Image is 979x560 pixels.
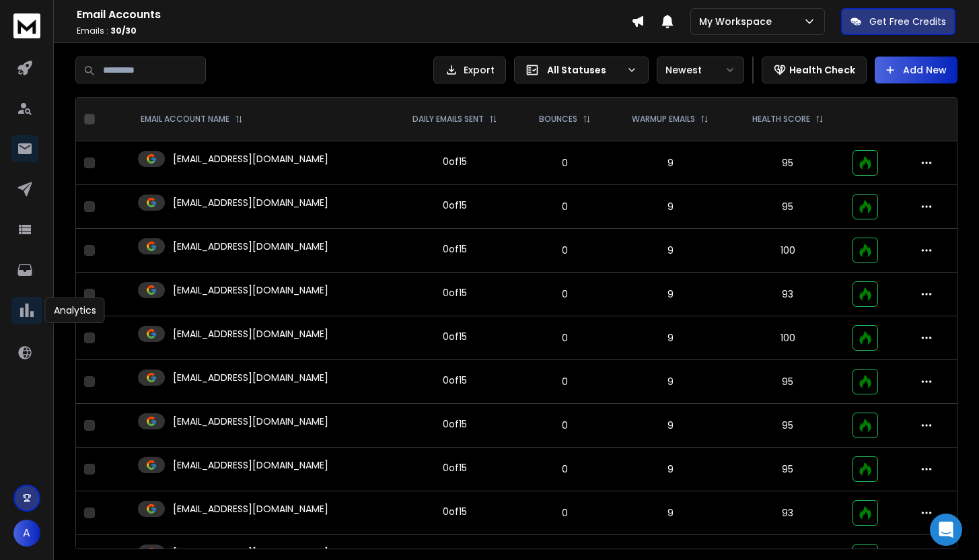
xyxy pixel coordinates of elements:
[443,286,467,300] div: 0 of 15
[762,57,867,83] button: Health Check
[173,196,328,209] p: [EMAIL_ADDRESS][DOMAIN_NAME]
[731,491,844,535] td: 93
[731,229,844,273] td: 100
[528,419,602,432] p: 0
[443,199,467,212] div: 0 of 15
[610,141,731,185] td: 9
[443,505,467,518] div: 0 of 15
[443,242,467,256] div: 0 of 15
[45,297,105,323] div: Analytics
[173,327,328,341] p: [EMAIL_ADDRESS][DOMAIN_NAME]
[731,316,844,360] td: 100
[173,546,328,559] p: [EMAIL_ADDRESS][DOMAIN_NAME]
[173,415,328,428] p: [EMAIL_ADDRESS][DOMAIN_NAME]
[731,273,844,316] td: 93
[110,25,137,36] span: 30 / 30
[752,114,810,125] p: HEALTH SCORE
[173,502,328,516] p: [EMAIL_ADDRESS][DOMAIN_NAME]
[528,331,602,345] p: 0
[731,141,844,185] td: 95
[699,15,777,28] p: My Workspace
[173,371,328,384] p: [EMAIL_ADDRESS][DOMAIN_NAME]
[412,114,484,125] p: DAILY EMAILS SENT
[789,63,855,77] p: Health Check
[610,360,731,404] td: 9
[869,15,946,28] p: Get Free Credits
[443,374,467,387] div: 0 of 15
[77,7,631,23] h1: Email Accounts
[547,63,621,77] p: All Statuses
[539,114,577,125] p: BOUNCES
[77,26,631,36] p: Emails :
[930,514,962,546] div: Open Intercom Messenger
[173,240,328,253] p: [EMAIL_ADDRESS][DOMAIN_NAME]
[443,155,467,168] div: 0 of 15
[731,185,844,229] td: 95
[173,152,328,166] p: [EMAIL_ADDRESS][DOMAIN_NAME]
[528,156,602,170] p: 0
[443,330,467,343] div: 0 of 15
[528,200,602,213] p: 0
[528,375,602,388] p: 0
[528,244,602,257] p: 0
[173,283,328,297] p: [EMAIL_ADDRESS][DOMAIN_NAME]
[610,491,731,535] td: 9
[141,114,243,125] div: EMAIL ACCOUNT NAME
[13,13,40,38] img: logo
[610,404,731,448] td: 9
[657,57,744,83] button: Newest
[610,273,731,316] td: 9
[610,229,731,273] td: 9
[443,461,467,475] div: 0 of 15
[610,316,731,360] td: 9
[731,360,844,404] td: 95
[528,506,602,520] p: 0
[610,448,731,491] td: 9
[433,57,506,83] button: Export
[875,57,957,83] button: Add New
[632,114,695,125] p: WARMUP EMAILS
[173,458,328,472] p: [EMAIL_ADDRESS][DOMAIN_NAME]
[610,185,731,229] td: 9
[13,520,40,547] button: A
[731,404,844,448] td: 95
[841,8,955,35] button: Get Free Credits
[528,462,602,476] p: 0
[731,448,844,491] td: 95
[443,417,467,431] div: 0 of 15
[528,287,602,301] p: 0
